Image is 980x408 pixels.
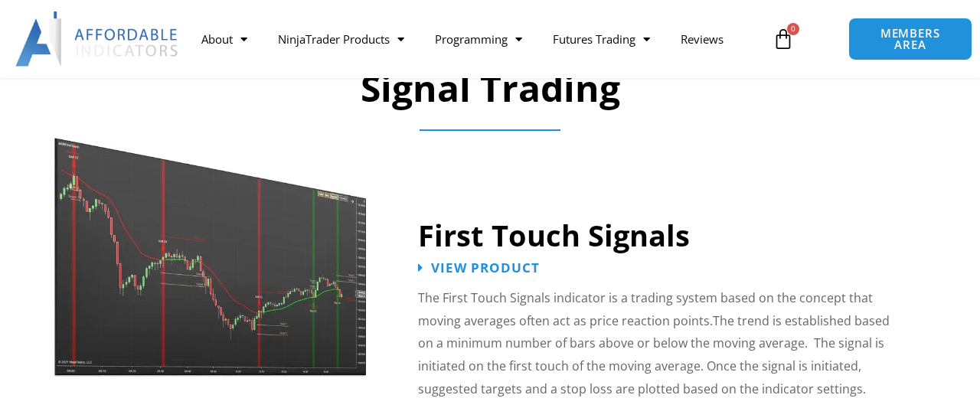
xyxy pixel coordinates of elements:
a: Reviews [665,21,739,57]
img: LogoAI | Affordable Indicators – NinjaTrader [15,11,180,67]
span: MEMBERS AREA [864,28,956,51]
p: The First Touch Signals indicator is a trading system based on the concept that moving averages o... [418,287,903,401]
a: Programming [420,21,537,57]
span: The trend is established based on a minimum number of bars above or below the moving average. The... [418,312,890,397]
span: View Product [431,261,540,274]
span: 0 [787,23,799,35]
a: MEMBERS AREA [848,18,972,60]
img: First Touch Signals 1 | Affordable Indicators – NinjaTrader [54,106,369,377]
a: 0 [750,17,817,61]
a: About [186,21,263,57]
h2: Signal Trading [19,64,961,112]
nav: Menu [186,21,764,57]
a: NinjaTrader Products [263,21,420,57]
a: Futures Trading [537,21,665,57]
a: View Product [418,261,540,274]
a: First Touch Signals [418,215,690,255]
